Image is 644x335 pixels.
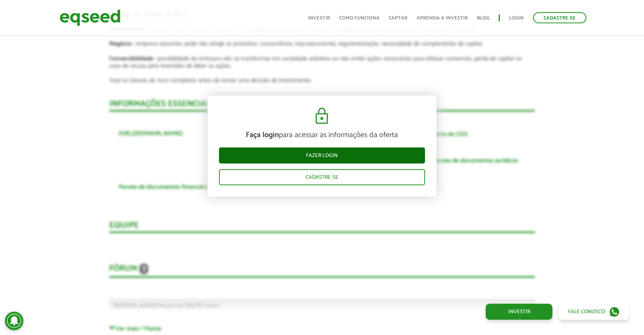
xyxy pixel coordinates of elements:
[60,8,121,28] img: EqSeed
[219,131,425,140] p: para acessar as informações da oferta
[246,129,279,141] strong: Faça login
[339,16,380,21] a: Como funciona
[477,16,489,21] a: Blog
[219,147,425,163] a: Fazer login
[509,16,524,21] a: Login
[417,16,468,21] a: Aprenda a investir
[533,12,586,23] a: Cadastre-se
[559,304,629,320] a: Fale conosco
[486,304,552,320] a: Investir
[308,16,330,21] a: Investir
[219,169,425,185] a: Cadastre-se
[389,16,407,21] a: Captar
[312,107,331,125] img: cadeado.svg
